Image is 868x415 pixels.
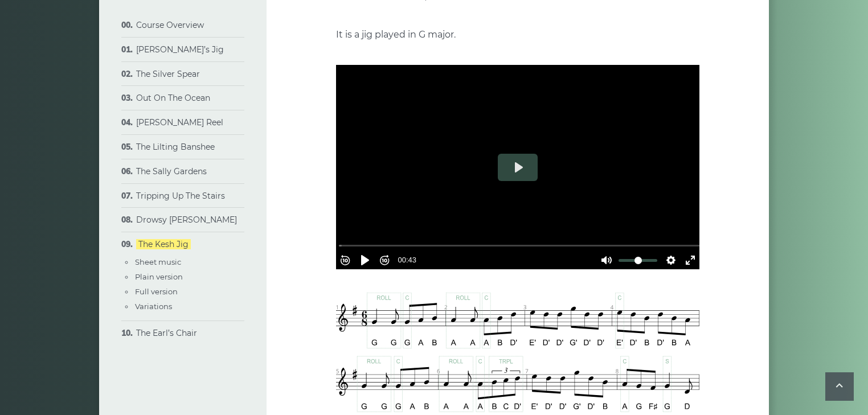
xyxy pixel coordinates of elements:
a: Variations [135,302,172,311]
a: [PERSON_NAME]’s Jig [136,44,224,55]
a: The Kesh Jig [136,239,191,249]
a: Course Overview [136,20,204,30]
a: Plain version [135,272,183,281]
a: The Earl’s Chair [136,328,197,338]
a: Out On The Ocean [136,93,210,103]
a: [PERSON_NAME] Reel [136,117,223,128]
a: The Sally Gardens [136,166,207,176]
a: Full version [135,287,178,296]
a: The Silver Spear [136,69,200,79]
a: Sheet music [135,257,181,266]
a: Drowsy [PERSON_NAME] [136,215,237,225]
a: The Lilting Banshee [136,142,215,152]
a: Tripping Up The Stairs [136,191,225,201]
p: It is a jig played in G major. [336,27,699,42]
